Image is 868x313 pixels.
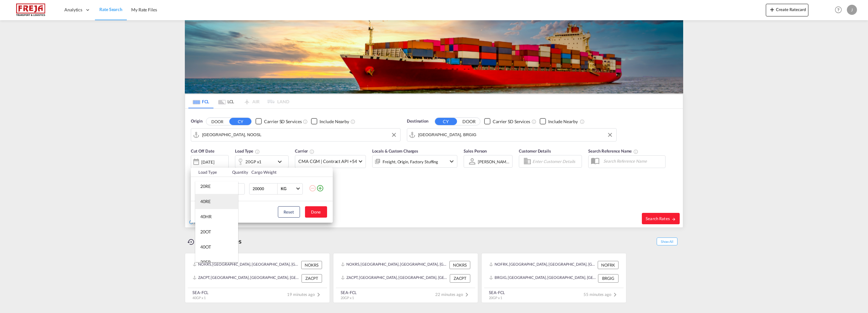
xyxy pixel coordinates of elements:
[200,183,211,190] div: 20RE
[200,229,211,235] div: 20OT
[200,259,211,265] div: 20FR
[200,214,212,220] div: 40HR
[200,244,211,250] div: 40OT
[200,198,211,205] div: 40RE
